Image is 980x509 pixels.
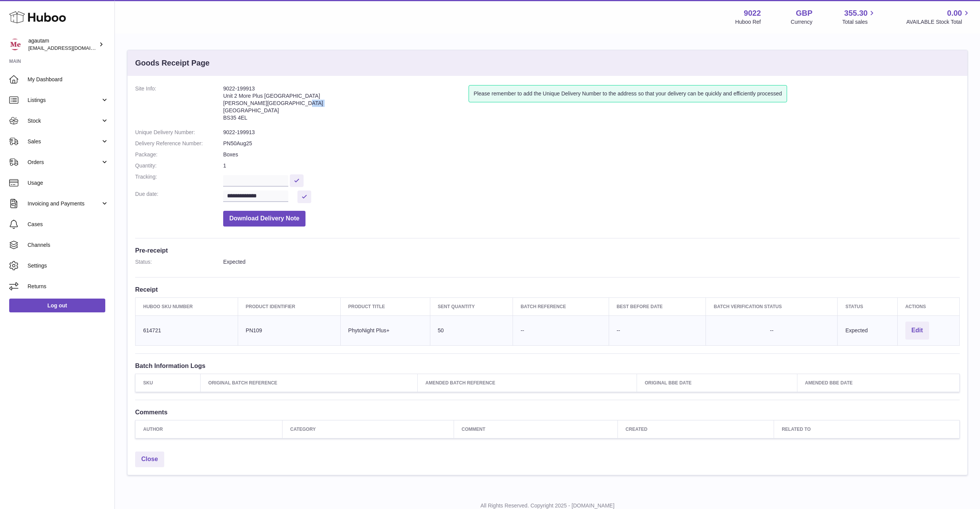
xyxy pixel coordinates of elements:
[340,297,430,315] th: Product title
[513,315,609,345] td: --
[774,420,960,438] th: Related to
[796,8,812,18] strong: GBP
[706,297,838,315] th: Batch Verification Status
[135,162,223,169] dt: Quantity:
[223,140,960,147] dd: PN50Aug25
[340,315,430,345] td: PhytoNight Plus+
[905,322,929,340] button: Edit
[906,18,971,26] span: AVAILABLE Stock Total
[838,297,897,315] th: Status
[135,173,223,187] dt: Tracking:
[469,85,787,102] div: Please remember to add the Unique Delivery Number to the address so that your delivery can be qui...
[135,408,960,416] h3: Comments
[135,190,223,203] dt: Due date:
[223,211,305,227] button: Download Delivery Note
[136,315,238,345] td: 614721
[136,374,201,392] th: SKU
[282,420,454,438] th: Category
[28,97,101,104] span: Listings
[842,18,876,26] span: Total sales
[223,129,960,136] dd: 9022-199913
[454,420,617,438] th: Comment
[28,37,97,52] div: agautam
[906,8,971,26] a: 0.00 AVAILABLE Stock Total
[513,297,609,315] th: Batch Reference
[28,76,109,83] span: My Dashboard
[135,246,960,254] h3: Pre-receipt
[135,258,223,266] dt: Status:
[223,151,960,158] dd: Boxes
[791,18,813,26] div: Currency
[842,8,876,26] a: 355.30 Total sales
[201,374,418,392] th: Original Batch Reference
[136,297,238,315] th: Huboo SKU Number
[947,8,962,18] span: 0.00
[9,299,105,312] a: Log out
[838,315,897,345] td: Expected
[223,162,960,169] dd: 1
[28,179,109,187] span: Usage
[28,117,101,125] span: Stock
[135,58,210,68] h3: Goods Receipt Page
[238,297,340,315] th: Product Identifier
[135,85,223,125] dt: Site Info:
[714,327,830,334] div: --
[28,138,101,145] span: Sales
[9,39,21,50] img: info@naturemedical.co.uk
[28,221,109,228] span: Cases
[28,45,113,51] span: [EMAIL_ADDRESS][DOMAIN_NAME]
[744,8,761,18] strong: 9022
[609,297,706,315] th: Best Before Date
[28,241,109,249] span: Channels
[797,374,959,392] th: Amended BBE Date
[135,285,960,294] h3: Receipt
[28,159,101,166] span: Orders
[238,315,340,345] td: PN109
[618,420,774,438] th: Created
[28,283,109,290] span: Returns
[418,374,637,392] th: Amended Batch Reference
[28,200,101,207] span: Invoicing and Payments
[897,297,959,315] th: Actions
[135,151,223,158] dt: Package:
[223,85,469,125] address: 9022-199913 Unit 2 More Plus [GEOGRAPHIC_DATA] [PERSON_NAME][GEOGRAPHIC_DATA] [GEOGRAPHIC_DATA] B...
[135,361,960,370] h3: Batch Information Logs
[844,8,867,18] span: 355.30
[735,18,761,26] div: Huboo Ref
[430,297,513,315] th: Sent Quantity
[135,140,223,147] dt: Delivery Reference Number:
[223,258,960,266] dd: Expected
[135,129,223,136] dt: Unique Delivery Number:
[430,315,513,345] td: 50
[609,315,706,345] td: --
[135,452,164,467] a: Close
[637,374,797,392] th: Original BBE Date
[136,420,283,438] th: Author
[28,262,109,269] span: Settings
